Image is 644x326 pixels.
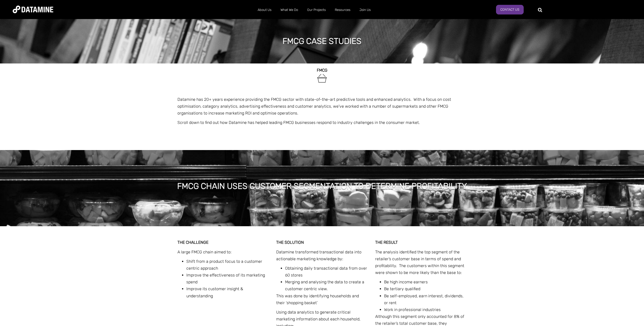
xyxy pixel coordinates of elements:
p: Datamine transformed transactional data into actionable marketing knowledge by: [276,249,368,262]
a: Contact Us [496,5,524,14]
li: Shift from a product focus to a customer centric approach [186,258,269,272]
p: This was done by identifying households and their ‘shopping basket’ [276,292,368,306]
li: Be tertiary qualified [384,285,467,292]
li: Improve its customer insight & understanding [186,285,269,299]
strong: THE SOLUTION [276,240,304,245]
h1: FMCG case studies [283,36,361,47]
img: FMCG-1 [316,73,328,84]
li: Be high income earners [384,279,467,285]
li: Improve the effectiveness of its marketing spend [186,272,269,285]
a: Resources [330,3,355,17]
p: Datamine has 20+ years experience providing the FMCG sector with state-of-the-art predictive tool... [177,96,467,117]
a: Join Us [355,3,375,17]
span: THE RESULT [375,240,398,245]
h1: FMCG CHAIN USES CUSTOMER SEGMENTATION TO DETERMINE PROFITABILITY [177,181,467,192]
p: Scroll down to find out how Datamine has helped leading FMCG businesses respond to industry chall... [177,119,467,126]
p: A large FMCG chain aimed to: [177,249,269,255]
li: Obtaining daily transactional data from over 60 stores [285,265,368,279]
li: Be self-employed, earn interest, dividends, or rent [384,292,467,306]
a: What We Do [276,3,303,17]
img: Datamine [13,6,53,13]
a: About Us [253,3,276,17]
a: Our Projects [303,3,330,17]
p: The analysis identified the top segment of the retailer’s customer base in terms of spend and pro... [375,249,467,276]
li: Work in professional industries [384,306,467,313]
span: THE CHALLENGE [177,240,208,245]
li: Merging and analysing the data to create a customer centric view. [285,279,368,292]
h2: FMCG [177,68,467,73]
